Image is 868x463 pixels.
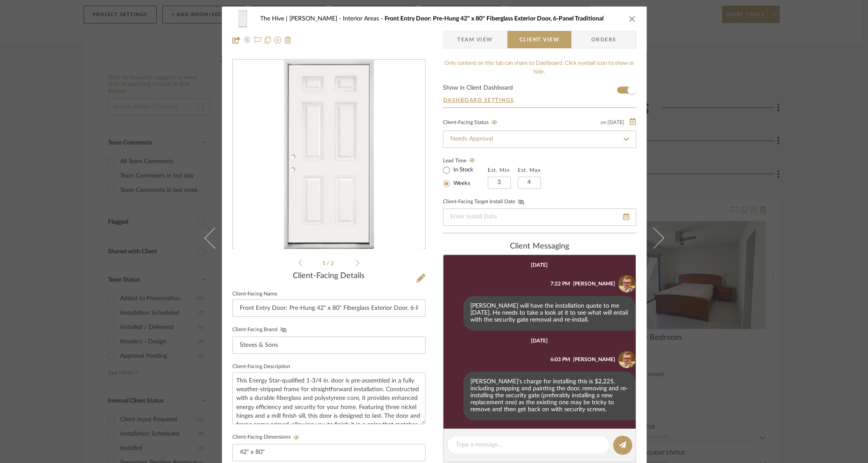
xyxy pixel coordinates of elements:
label: In Stock [452,166,473,174]
label: Client-Facing Brand [232,327,289,333]
span: Client View [519,31,560,48]
div: [PERSON_NAME]'s charge for installing this is $2,225, including prepping and painting the door, r... [463,372,636,420]
span: 2 [331,261,335,266]
span: Front Entry Door: Pre-Hung 42" x 80" Fiberglass Exterior Door, 6-Panel Traditional [385,16,603,22]
button: Lead Time [466,156,478,165]
span: / [327,261,331,266]
input: Enter Client-Facing Item Name [232,299,426,317]
span: The Hive | [PERSON_NAME] [260,16,343,22]
label: Lead Time [443,157,488,164]
img: 34762d51-f95a-4a0f-8d7f-e001e167ad26.jpeg [618,275,636,292]
label: Est. Max [518,167,541,173]
input: Type to Search… [443,131,636,148]
div: [PERSON_NAME] will have the installation quote to me [DATE]. He needs to take a look at it to see... [463,296,636,331]
div: [PERSON_NAME] [573,280,615,288]
button: Client-Facing Brand [278,327,289,333]
div: client Messaging [443,242,636,252]
label: Client-Facing Target Install Date [443,199,527,205]
div: 6:03 PM [550,356,570,363]
button: Client-Facing Target Install Date [515,199,527,205]
label: Client-Facing Dimensions [232,434,302,440]
button: Dashboard Settings [443,96,515,104]
span: Orders [581,31,626,48]
span: on [600,120,607,125]
input: Enter item dimensions [232,444,426,461]
div: Client-Facing Status [443,118,500,127]
input: Enter Client-Facing Brand [232,336,426,354]
div: [PERSON_NAME] [573,356,615,363]
div: Only content on this tab can share to Dashboard. Click eyeball icon to show or hide. [443,59,636,76]
label: Client-Facing Description [232,365,290,369]
button: Client-Facing Dimensions [291,434,302,440]
span: Interior Areas [343,16,385,22]
div: 7:22 PM [550,280,570,288]
div: 0 [233,60,425,249]
div: [DATE] [531,338,548,344]
div: [DATE] [531,262,548,268]
img: 6a8fbb32-46a1-4ba6-87d4-ad9737714e09_48x40.jpg [232,10,253,27]
span: 1 [322,261,327,266]
button: close [628,15,636,23]
span: Team View [457,31,493,48]
span: [DATE] [607,119,625,125]
input: Enter Install Date [443,208,636,226]
label: Weeks [452,180,470,188]
label: Client-Facing Name [232,292,277,296]
img: 34762d51-f95a-4a0f-8d7f-e001e167ad26.jpeg [618,351,636,368]
div: Client-Facing Details [232,272,426,281]
mat-radio-group: Select item type [443,164,488,189]
img: 6a8fbb32-46a1-4ba6-87d4-ad9737714e09_436x436.jpg [235,60,423,249]
label: Est. Min [488,167,510,173]
img: Remove from project [285,37,292,44]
